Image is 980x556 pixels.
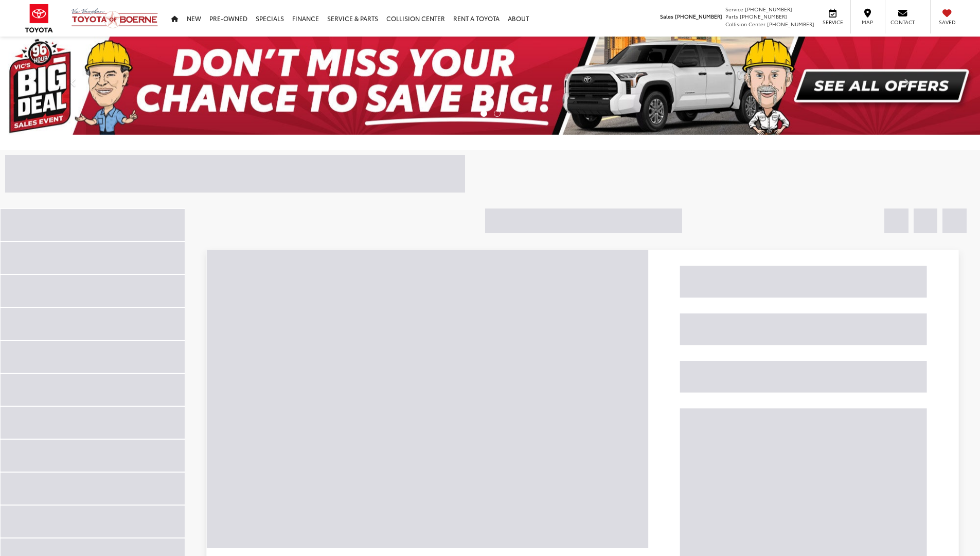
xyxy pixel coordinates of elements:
[856,19,879,26] span: Map
[675,12,722,20] span: [PHONE_NUMBER]
[740,12,787,20] span: [PHONE_NUMBER]
[821,19,844,26] span: Service
[71,8,158,29] img: Vic Vaughan Toyota of Boerne
[745,5,792,13] span: [PHONE_NUMBER]
[725,20,765,28] span: Collision Center
[660,12,673,20] span: Sales
[767,20,814,28] span: [PHONE_NUMBER]
[936,19,958,26] span: Saved
[890,19,915,26] span: Contact
[725,12,738,20] span: Parts
[725,5,743,13] span: Service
